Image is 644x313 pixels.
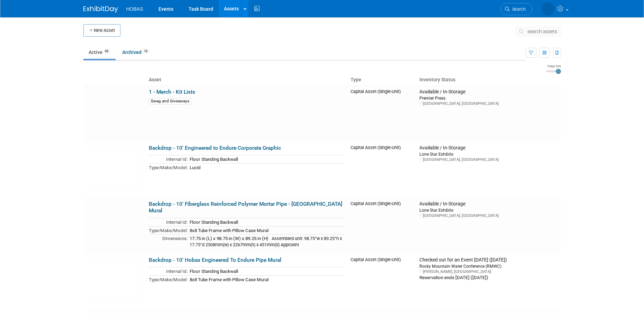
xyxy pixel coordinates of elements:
[419,207,558,213] div: Lone Star Exhibits
[419,89,558,95] div: Available / In-Storage
[149,234,188,249] td: Dimensions:
[146,74,348,86] th: Asset
[419,201,558,207] div: Available / In-Storage
[117,46,155,59] a: Archived18
[546,64,561,68] div: Image Size
[500,3,532,15] a: Search
[149,163,188,171] td: Type/Make/Model:
[348,254,417,310] td: Capital Asset (Single-Unit)
[149,275,188,283] td: Type/Make/Model:
[348,198,417,254] td: Capital Asset (Single-Unit)
[419,101,558,106] div: [GEOGRAPHIC_DATA], [GEOGRAPHIC_DATA]
[83,24,120,37] button: New Asset
[527,29,557,34] span: search assets
[83,6,118,13] img: ExhibitDay
[419,274,558,281] div: Reservation ends [DATE] ([DATE])
[142,49,149,54] span: 18
[149,201,342,214] a: Backdrop - 10' Fiberglass Reinforced Polymer Mortar Pipe - [GEOGRAPHIC_DATA] Mural
[149,267,188,276] td: Internal Id:
[348,142,417,198] td: Capital Asset (Single-Unit)
[419,145,558,151] div: Available / In-Storage
[103,49,110,54] span: 68
[188,155,345,164] td: Floor Standing Backwall
[419,263,558,269] div: Rocky Mountain Water Conference (RMWC)
[419,95,558,101] div: Premier Press
[190,236,269,241] span: 17.75 in (L) x 98.75 in (W) x 89.25 in (H)
[188,163,345,171] td: Lucid
[149,226,188,234] td: Type/Make/Model:
[419,257,558,263] div: Checked out for an Event [DATE] ([DATE])
[188,218,345,226] td: Floor Standing Backwall
[126,6,143,12] span: HOBAS
[188,267,345,276] td: Floor Standing Backwall
[419,157,558,162] div: [GEOGRAPHIC_DATA], [GEOGRAPHIC_DATA]
[510,7,526,12] span: Search
[419,213,558,218] div: [GEOGRAPHIC_DATA], [GEOGRAPHIC_DATA]
[541,2,554,16] img: Lia Chowdhury
[190,236,342,247] span: Assembled unit: 98.75”w x 89.25”h x 17.75”d 2508mm(w) x 2267mm(h) x 451mm(d) Approxim
[348,74,417,86] th: Type
[149,218,188,226] td: Internal Id:
[188,275,345,283] td: 8x8 Tube Frame with Pillow Case Mural
[149,98,191,104] div: Swag and Giveaways
[149,145,281,151] a: Backdrop - 10' Engineered to Endure Corporate Graphic
[83,46,116,59] a: Active68
[149,155,188,164] td: Internal Id:
[419,269,558,274] div: [PERSON_NAME], [GEOGRAPHIC_DATA]
[515,26,561,37] button: search assets
[149,89,195,95] a: 1 - Merch - Kit Lists
[419,151,558,157] div: Lone Star Exhibits
[188,226,345,234] td: 8x8 Tube Frame with Pillow Case Mural
[348,86,417,142] td: Capital Asset (Single-Unit)
[149,257,281,263] a: Backdrop - 10' Hobas Engineered To Endure Pipe Mural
